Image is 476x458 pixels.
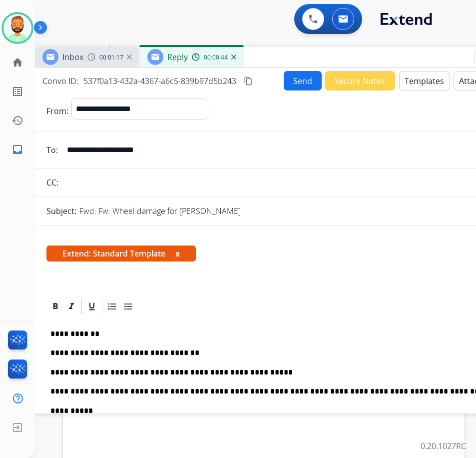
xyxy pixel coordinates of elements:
p: 0.20.1027RC [421,440,466,452]
span: Reply [167,51,188,62]
p: Convo ID: [42,75,78,87]
p: From: [46,105,68,117]
button: Secure Notes [325,71,395,90]
div: Bullet List [121,299,136,314]
button: Templates [399,71,450,90]
mat-icon: list_alt [11,85,23,97]
span: 537f0a13-432a-4367-a6c5-839b97d5b243 [83,75,236,86]
div: Bold [48,299,63,314]
h2: Emails [63,44,452,64]
p: CC: [46,176,58,188]
p: Subject: [46,205,76,217]
span: 00:01:17 [99,53,123,61]
mat-icon: inbox [11,143,23,155]
p: Fwd: Fw: Wheel damage for [PERSON_NAME] [79,205,241,217]
span: Extend: Standard Template [46,245,196,261]
button: Send [284,71,322,90]
mat-icon: history [11,114,23,126]
p: To: [46,144,58,156]
img: avatar [3,14,31,42]
div: Underline [84,299,99,314]
span: 00:00:44 [204,53,228,61]
button: x [175,247,180,259]
div: Italic [64,299,79,314]
mat-icon: home [11,56,23,68]
div: Ordered List [105,299,120,314]
mat-icon: content_copy [244,76,253,85]
span: Inbox [62,51,83,62]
